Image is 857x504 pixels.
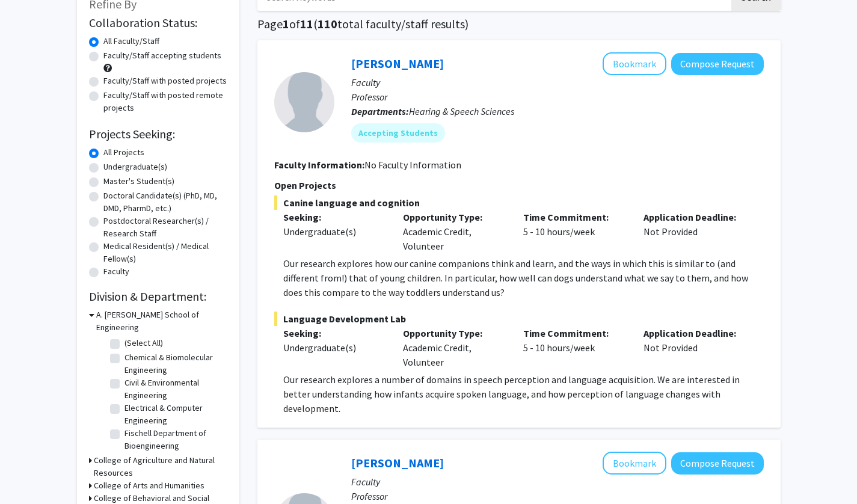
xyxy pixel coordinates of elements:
[283,326,385,340] p: Seeking:
[671,452,764,475] button: Compose Request to Peter Murrell
[283,372,764,416] p: Our research explores a number of domains in speech perception and language acquisition. We are i...
[103,265,129,278] label: Faculty
[523,326,625,340] p: Time Commitment:
[274,312,764,326] span: Language Development Lab
[96,309,227,334] h3: A. [PERSON_NAME] School of Engineering
[103,189,227,215] label: Doctoral Candidate(s) (PhD, MD, DMD, PharmD, etc.)
[89,127,227,141] h2: Projects Seeking:
[403,210,505,224] p: Opportunity Type:
[300,16,313,31] span: 11
[283,256,764,300] p: Our research explores how our canine companions think and learn, and the ways in which this is si...
[644,326,746,340] p: Application Deadline:
[9,450,51,495] iframe: Chat
[94,479,204,492] h3: College of Arts and Humanities
[274,159,364,171] b: Faculty Information:
[514,210,634,253] div: 5 - 10 hours/week
[103,175,174,188] label: Master's Student(s)
[89,16,227,30] h2: Collaboration Status:
[409,105,514,117] span: Hearing & Speech Sciences
[351,475,764,489] p: Faculty
[671,53,764,75] button: Compose Request to Rochelle Newman
[351,105,409,117] b: Departments:
[364,159,461,171] span: No Faculty Information
[103,146,144,159] label: All Projects
[124,402,224,427] label: Electrical & Computer Engineering
[283,210,385,224] p: Seeking:
[124,351,224,376] label: Chemical & Biomolecular Engineering
[351,455,444,470] a: [PERSON_NAME]
[274,195,764,210] span: Canine language and cognition
[103,89,227,114] label: Faculty/Staff with posted remote projects
[394,210,514,253] div: Academic Credit, Volunteer
[94,454,227,479] h3: College of Agriculture and Natural Resources
[124,452,224,478] label: Materials Science & Engineering
[603,52,666,75] button: Add Rochelle Newman to Bookmarks
[89,289,227,304] h2: Division & Department:
[124,376,224,402] label: Civil & Environmental Engineering
[124,427,224,452] label: Fischell Department of Bioengineering
[124,337,163,349] label: (Select All)
[634,210,755,253] div: Not Provided
[283,224,385,239] div: Undergraduate(s)
[318,16,337,31] span: 110
[103,161,167,173] label: Undergraduate(s)
[103,35,159,48] label: All Faculty/Staff
[283,340,385,355] div: Undergraduate(s)
[514,326,634,369] div: 5 - 10 hours/week
[394,326,514,369] div: Academic Credit, Volunteer
[103,49,221,62] label: Faculty/Staff accepting students
[351,56,444,71] a: [PERSON_NAME]
[274,178,764,192] p: Open Projects
[283,16,289,31] span: 1
[351,90,764,104] p: Professor
[644,210,746,224] p: Application Deadline:
[103,240,227,265] label: Medical Resident(s) / Medical Fellow(s)
[257,17,781,31] h1: Page of ( total faculty/staff results)
[403,326,505,340] p: Opportunity Type:
[103,75,227,87] label: Faculty/Staff with posted projects
[351,75,764,90] p: Faculty
[603,452,666,475] button: Add Peter Murrell to Bookmarks
[103,215,227,240] label: Postdoctoral Researcher(s) / Research Staff
[634,326,755,369] div: Not Provided
[351,123,445,143] mat-chip: Accepting Students
[351,489,764,503] p: Professor
[523,210,625,224] p: Time Commitment:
